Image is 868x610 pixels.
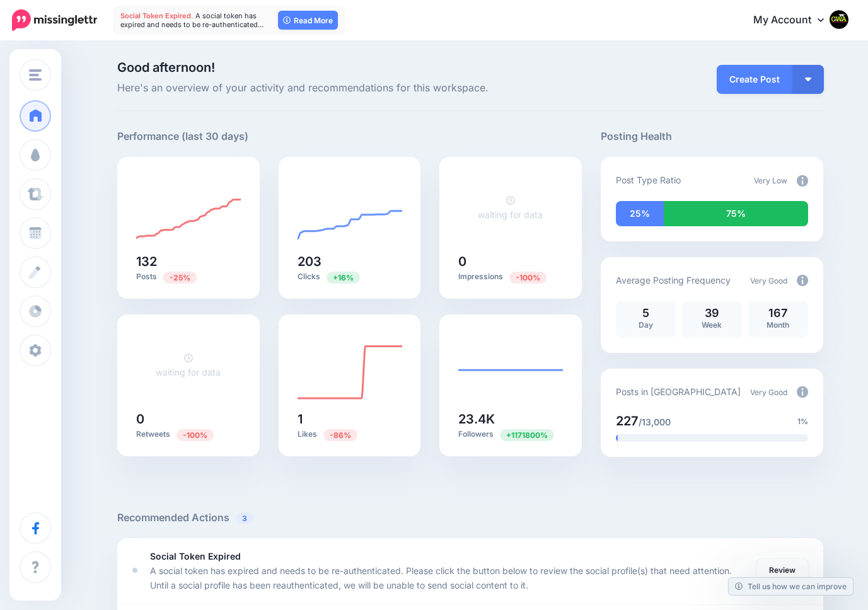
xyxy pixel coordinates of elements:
[797,415,808,428] span: 1%
[117,80,582,96] span: Here's an overview of your activity and recommendations for this workspace.
[616,273,731,287] p: Average Posting Frequency
[805,78,811,81] img: arrow-down-white.png
[458,413,563,425] h5: 23.4K
[136,271,241,283] p: Posts
[797,275,808,286] img: info-circle-grey.png
[132,568,137,573] div: <div class='status-dot small red margin-right'></div>Error
[616,173,681,187] p: Post Type Ratio
[767,320,789,330] span: Month
[616,201,664,226] div: 25% of your posts in the last 30 days have been from Drip Campaigns
[29,69,42,81] img: menu.png
[117,60,215,75] span: Good afternoon!
[150,551,241,561] b: Social Token Expired
[136,429,241,440] p: Retweets
[639,417,671,427] span: /13,000
[163,272,197,284] span: Previous period: 175
[509,272,547,284] span: Previous period: 433
[717,65,792,94] a: Create Post
[120,11,194,20] span: Social Token Expired.
[756,559,808,582] a: Review
[729,578,853,595] a: Tell us how we can improve
[500,429,554,441] span: Previous period: 2
[117,129,248,144] h5: Performance (last 30 days)
[298,255,402,268] h5: 203
[616,413,639,429] span: 227
[117,510,823,526] h5: Recommended Actions
[797,175,808,187] img: info-circle-grey.png
[150,563,744,592] p: A social token has expired and needs to be re-authenticated. Please click the button below to rev...
[622,308,669,319] p: 5
[750,276,787,285] span: Very Good
[12,9,97,31] img: Missinglettr
[755,308,802,319] p: 167
[120,11,264,29] span: A social token has expired and needs to be re-authenticated…
[702,320,722,330] span: Week
[298,271,402,283] p: Clicks
[797,386,808,398] img: info-circle-grey.png
[323,429,357,441] span: Previous period: 7
[688,308,736,319] p: 39
[478,195,543,220] a: waiting for data
[458,271,563,283] p: Impressions
[136,255,241,268] h5: 132
[616,434,618,442] div: 1% of your posts in the last 30 days have been from Drip Campaigns
[278,11,338,30] a: Read More
[298,413,402,425] h5: 1
[156,352,221,377] a: waiting for data
[176,429,214,441] span: Previous period: 3
[458,255,563,268] h5: 0
[327,272,360,284] span: Previous period: 175
[616,384,741,399] p: Posts in [GEOGRAPHIC_DATA]
[136,413,241,425] h5: 0
[236,512,253,524] span: 3
[298,429,402,440] p: Likes
[458,429,563,440] p: Followers
[664,201,808,226] div: 75% of your posts in the last 30 days were manually created (i.e. were not from Drip Campaigns or...
[750,388,787,397] span: Very Good
[754,176,787,185] span: Very Low
[741,5,849,36] a: My Account
[639,320,653,330] span: Day
[601,129,823,144] h5: Posting Health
